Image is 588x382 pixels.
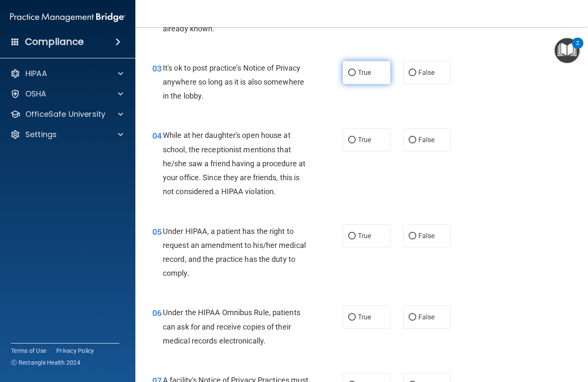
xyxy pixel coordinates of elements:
img: PMB logo [10,9,125,26]
a: Privacy Policy [56,346,94,355]
span: 05 [152,227,162,237]
p: OSHA [25,89,47,99]
span: False [418,313,435,321]
input: True [348,233,356,239]
span: True [358,232,371,240]
button: Open Resource Center, 2 new notifications [555,38,580,63]
span: Under the HIPAA Omnibus Rule, patients can ask for and receive copies of their medical records el... [163,308,300,345]
span: False [418,136,435,144]
h4: Compliance [25,36,84,48]
input: False [409,233,416,239]
span: 04 [152,131,162,141]
input: True [348,137,356,143]
input: False [409,70,416,76]
div: 2 [576,43,579,54]
input: True [348,314,356,321]
span: 03 [152,63,162,74]
span: While at her daughter's open house at school, the receptionist mentions that he/she saw a friend ... [163,131,305,196]
p: HIPAA [25,69,47,79]
span: False [418,69,435,77]
span: Ⓒ Rectangle Health 2024 [11,358,80,367]
a: OSHA [10,89,123,99]
p: Settings [25,129,57,140]
input: True [348,70,356,76]
a: OfficeSafe University [10,109,123,119]
input: False [409,137,416,143]
span: True [358,136,371,144]
a: Terms of Use [11,346,46,355]
span: It's ok to post practice’s Notice of Privacy anywhere so long as it is also somewhere in the lobby. [163,63,304,100]
span: 06 [152,308,162,318]
a: HIPAA [10,69,123,79]
span: True [358,69,371,77]
span: True [358,313,371,321]
a: Settings [10,129,123,140]
p: OfficeSafe University [25,109,105,119]
input: False [409,314,416,321]
span: Under HIPAA, a patient has the right to request an amendment to his/her medical record, and the p... [163,227,306,278]
span: False [418,232,435,240]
